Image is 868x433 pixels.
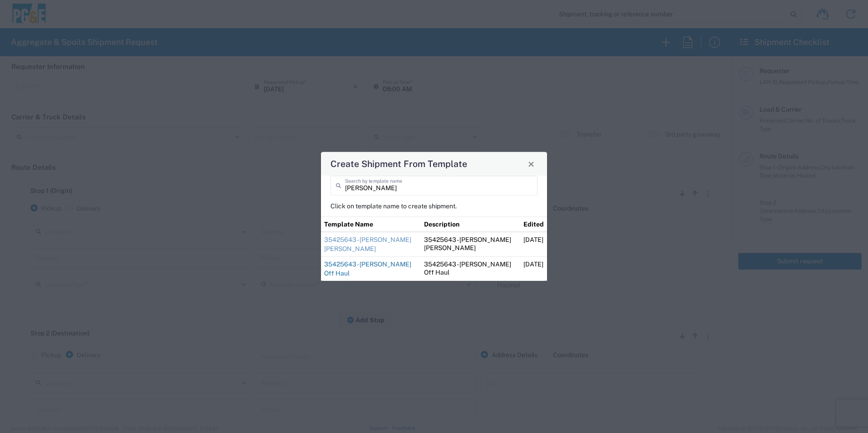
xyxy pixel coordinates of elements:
td: [DATE] [520,232,547,257]
th: Template Name [321,216,421,232]
table: Shipment templates [321,216,547,281]
p: Click on template name to create shipment. [330,202,538,210]
a: 35425643 - [PERSON_NAME] Off Haul [324,261,411,277]
a: 35425643 - [PERSON_NAME] [PERSON_NAME] [324,236,411,252]
h4: Create Shipment From Template [330,157,467,170]
th: Edited [520,216,547,232]
td: 35425643 - [PERSON_NAME] Off Haul [421,257,521,281]
button: Close [525,157,538,170]
td: 35425643 - [PERSON_NAME] [PERSON_NAME] [421,232,521,257]
th: Description [421,216,521,232]
td: [DATE] [520,257,547,281]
